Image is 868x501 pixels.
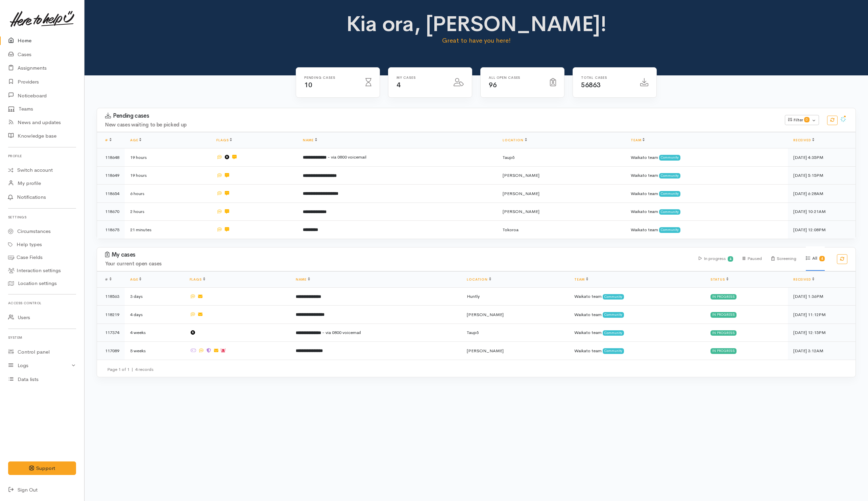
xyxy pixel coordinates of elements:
[125,342,184,360] td: 5 weeks
[710,348,737,354] div: In progress
[125,221,211,239] td: 21 minutes
[569,306,705,324] td: Waikato team
[625,166,788,185] td: Waikato team
[788,287,855,306] td: [DATE] 1:36PM
[788,202,855,221] td: [DATE] 10:21AM
[289,12,664,36] h1: Kia ora, [PERSON_NAME]!
[710,312,737,317] div: In progress
[581,76,632,79] h6: Total cases
[503,172,539,178] span: [PERSON_NAME]
[603,294,624,300] span: Community
[97,166,125,185] td: 118649
[793,277,814,282] a: Received
[105,252,691,258] h3: My cases
[503,154,515,160] span: Taupō
[105,277,112,282] span: #
[125,324,184,342] td: 4 weeks
[489,81,497,89] span: 96
[8,333,76,342] h6: System
[574,277,588,282] a: Team
[625,221,788,239] td: Waikato team
[97,185,125,203] td: 118654
[788,185,855,203] td: [DATE] 6:28AM
[125,287,184,306] td: 3 days
[788,324,855,342] td: [DATE] 12:15PM
[788,148,855,167] td: [DATE] 4:35PM
[821,256,823,261] b: 4
[97,287,125,306] td: 118563
[569,342,705,360] td: Waikato team
[503,138,527,142] a: Location
[216,138,232,142] a: Flags
[105,113,777,119] h3: Pending cases
[603,330,624,336] span: Community
[105,261,691,267] h4: Your current open cases
[503,209,539,214] span: [PERSON_NAME]
[788,342,855,360] td: [DATE] 3:12AM
[97,342,125,360] td: 117089
[785,115,819,125] button: Filter0
[467,348,504,354] span: [PERSON_NAME]
[467,293,480,299] span: Huntly
[303,138,317,142] a: Name
[710,294,737,300] div: In progress
[467,312,504,317] span: [PERSON_NAME]
[296,277,310,282] a: Name
[569,287,705,306] td: Waikato team
[396,81,401,89] span: 4
[804,117,810,122] span: 0
[130,138,141,142] a: Age
[467,277,491,282] a: Location
[105,138,112,142] a: #
[396,76,445,79] h6: My cases
[489,76,542,79] h6: All Open cases
[97,202,125,221] td: 118670
[659,209,680,215] span: Community
[631,138,645,142] a: Team
[710,277,728,282] a: Status
[581,81,601,89] span: 56863
[8,299,76,308] h6: Access control
[328,154,366,160] span: - via 0800 voicemail
[97,221,125,239] td: 118675
[603,312,624,317] span: Community
[625,185,788,203] td: Waikato team
[788,166,855,185] td: [DATE] 5:15PM
[743,247,762,271] div: Paused
[788,221,855,239] td: [DATE] 12:08PM
[322,330,361,335] span: - via 0800 voicemail
[806,246,825,271] div: All
[771,247,796,271] div: Screening
[97,306,125,324] td: 118219
[304,76,357,79] h6: Pending cases
[97,148,125,167] td: 118648
[130,277,141,282] a: Age
[97,324,125,342] td: 117374
[788,306,855,324] td: [DATE] 11:12PM
[467,330,479,335] span: Taupō
[625,202,788,221] td: Waikato team
[603,348,624,354] span: Community
[503,227,519,233] span: Tokoroa
[729,257,731,261] b: 4
[503,191,539,196] span: [PERSON_NAME]
[125,185,211,203] td: 6 hours
[793,138,814,142] a: Received
[8,213,76,222] h6: Settings
[105,122,777,128] h4: New cases waiting to be picked up
[125,166,211,185] td: 19 hours
[625,148,788,167] td: Waikato team
[125,306,184,324] td: 4 days
[125,148,211,167] td: 19 hours
[569,324,705,342] td: Waikato team
[107,366,153,372] small: Page 1 of 1 4 records
[125,202,211,221] td: 2 hours
[710,330,737,336] div: In progress
[699,247,733,271] div: In progress
[289,36,664,45] p: Great to have you here!
[659,191,680,196] span: Community
[8,461,76,475] button: Support
[304,81,312,89] span: 10
[131,366,133,372] span: |
[659,155,680,160] span: Community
